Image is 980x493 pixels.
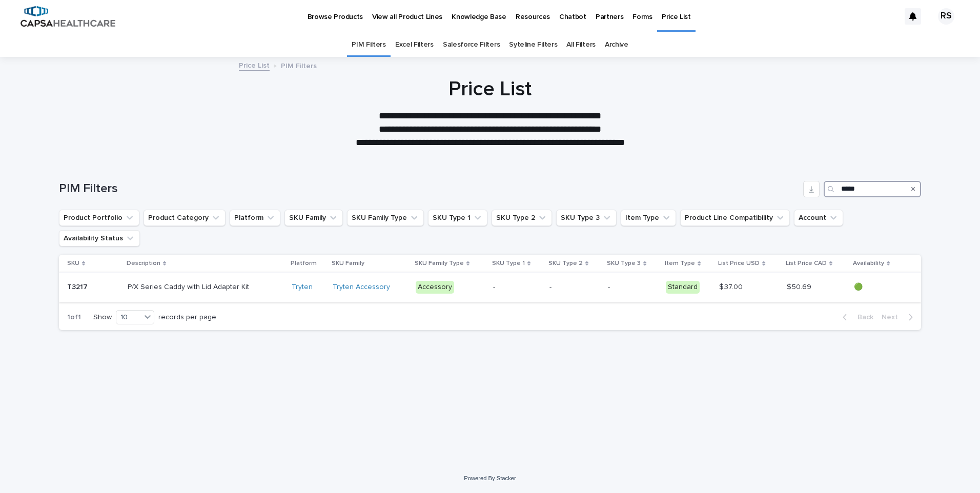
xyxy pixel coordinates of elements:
[443,33,500,57] a: Salesforce Filters
[882,314,904,321] span: Next
[680,210,790,226] button: Product Line Compatibility
[853,258,884,269] p: Availability
[158,313,216,322] p: records per page
[851,314,873,321] span: Back
[347,210,424,226] button: SKU Family Type
[291,258,317,269] p: Platform
[605,33,628,57] a: Archive
[665,258,695,269] p: Item Type
[824,181,921,197] input: Search
[67,258,79,269] p: SKU
[59,273,922,302] tr: T3217T3217 P/X Series Caddy with Lid Adapter KitP/X Series Caddy with Lid Adapter Kit Tryten Tryt...
[428,210,487,226] button: SKU Type 1
[333,283,390,292] a: Tryten Accessory
[281,59,317,71] p: PIM Filters
[284,210,343,226] button: SKU Family
[239,59,270,71] a: Price List
[59,210,139,226] button: Product Portfolio
[492,258,525,269] p: SKU Type 1
[492,210,552,226] button: SKU Type 2
[556,210,617,226] button: SKU Type 3
[59,181,800,196] h1: PIM Filters
[352,33,386,57] a: PIM Filters
[854,283,905,292] p: 🟢
[608,283,658,292] p: -
[127,258,160,269] p: Description
[21,6,115,27] img: B5p4sRfuTuC72oLToeu7
[395,33,434,57] a: Excel Filters
[877,313,921,322] button: Next
[59,305,89,330] p: 1 of 1
[938,8,954,25] div: RS
[59,230,140,246] button: Availability Status
[787,281,813,292] p: $ 50.69
[67,281,90,292] p: T3217
[621,210,676,226] button: Item Type
[834,313,877,322] button: Back
[566,33,596,57] a: All Filters
[493,283,541,292] p: -
[144,210,226,226] button: Product Category
[230,210,280,226] button: Platform
[116,312,141,323] div: 10
[549,283,600,292] p: -
[718,258,760,269] p: List Price USD
[548,258,583,269] p: SKU Type 2
[292,283,313,292] a: Tryten
[509,33,557,57] a: Syteline Filters
[93,313,112,322] p: Show
[666,281,700,294] div: Standard
[607,258,641,269] p: SKU Type 3
[719,281,745,292] p: $ 37.00
[415,258,464,269] p: SKU Family Type
[786,258,827,269] p: List Price CAD
[239,77,741,101] h1: Price List
[464,475,516,481] a: Powered By Stacker
[416,281,454,294] div: Accessory
[332,258,364,269] p: SKU Family
[128,281,251,292] p: P/X Series Caddy with Lid Adapter Kit
[794,210,843,226] button: Account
